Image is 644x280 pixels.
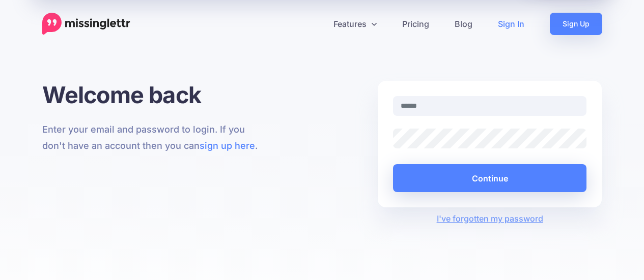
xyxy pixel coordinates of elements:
a: Features [321,13,389,35]
p: Enter your email and password to login. If you don't have an account then you can . [42,121,267,154]
h1: Welcome back [42,81,267,109]
a: sign up here [200,140,255,151]
button: Continue [393,164,587,192]
a: Sign Up [550,13,602,35]
a: Blog [442,13,485,35]
a: Pricing [389,13,442,35]
a: I've forgotten my password [437,213,543,224]
a: Sign In [485,13,537,35]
